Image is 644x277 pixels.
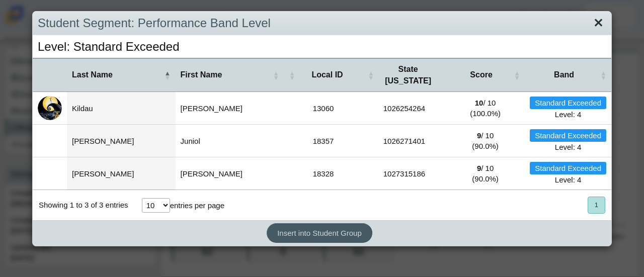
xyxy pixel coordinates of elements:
td: [PERSON_NAME] [67,125,176,157]
td: Kildau [67,92,176,125]
b: 9 [477,131,481,140]
span: Last Name [72,69,163,80]
a: Close [591,15,606,32]
td: 13060 [284,92,363,125]
td: 1026271401 [363,125,446,157]
div: Standard Exceeded [530,162,606,174]
span: Local ID : Activate to sort [289,70,295,80]
b: 9 [477,164,481,172]
h1: Level: Standard Exceeded [38,38,180,55]
td: / 10 (90.0%) [446,157,525,190]
td: 1026254264 [363,92,446,125]
td: [PERSON_NAME] [67,157,176,190]
td: 1027315186 [363,157,446,190]
td: Level: 4 [525,92,611,125]
td: 18328 [284,157,363,190]
nav: pagination [587,197,605,213]
td: / 10 (100.0%) [446,92,525,125]
span: First Name : Activate to sort [273,70,279,80]
div: Student Segment: Performance Band Level [33,12,611,35]
td: [PERSON_NAME] [176,92,284,125]
span: Insert into Student Group [277,229,362,237]
div: Showing 1 to 3 of 3 entries [33,190,128,220]
span: State ID : Activate to sort [368,70,373,80]
span: Local ID [297,69,358,80]
div: Standard Exceeded [530,97,606,109]
span: Score : Activate to sort [514,70,520,80]
a: Insert into Student Group [267,223,372,243]
div: Standard Exceeded [530,129,606,142]
span: Score [451,69,512,80]
span: Band : Activate to sort [600,70,606,80]
span: Band [530,69,598,80]
td: Level: 4 [525,125,611,157]
td: Level: 4 [525,157,611,190]
td: / 10 (90.0%) [446,125,525,157]
img: andres.ramirez.Ef8tTk [38,161,62,186]
span: Last Name : Activate to invert sorting [165,70,171,80]
label: entries per page [170,201,224,210]
button: 1 [588,197,605,213]
span: First Name [181,69,271,80]
td: [PERSON_NAME] [176,157,284,190]
img: juniol.polancorodr.zYn1uf [38,129,62,153]
td: 18357 [284,125,363,157]
b: 10 [475,99,484,107]
span: State [US_STATE] [375,64,441,86]
td: Juniol [176,125,284,157]
img: evan.kildau.zeDkcA [38,96,62,120]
